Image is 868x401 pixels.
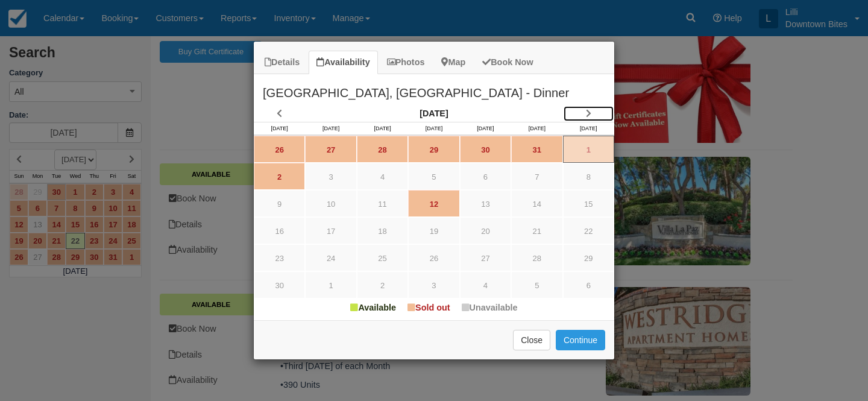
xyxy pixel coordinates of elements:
a: 25 [357,244,408,271]
a: 2 [357,271,408,298]
span: [DATE] [271,125,288,131]
a: Photos [379,51,433,74]
span: [DATE] [477,125,494,131]
a: 16 [254,217,305,244]
a: 18 [357,217,408,244]
a: 10 [305,190,356,217]
span: Unavailable [462,303,518,312]
a: 27 [305,136,356,163]
a: 4 [357,163,408,190]
a: 20 [460,217,511,244]
a: 23 [254,244,305,271]
a: 1 [563,136,614,163]
button: Continue [556,330,605,350]
a: 1 [305,271,356,298]
a: 17 [305,217,356,244]
a: 15 [563,190,614,217]
a: 29 [408,136,459,163]
a: 6 [460,163,511,190]
a: 26 [254,136,305,163]
a: 7 [511,163,562,190]
a: 30 [254,271,305,298]
a: 27 [460,244,511,271]
a: 26 [408,244,459,271]
a: 5 [511,271,562,298]
a: 24 [305,244,356,271]
a: 21 [511,217,562,244]
button: Close [513,330,550,350]
a: 8 [563,163,614,190]
a: 22 [563,217,614,244]
span: [DATE] [322,125,339,131]
a: 31 [511,136,562,163]
a: 13 [460,190,511,217]
a: Availability [309,51,377,74]
a: Book Now [474,51,541,74]
a: 12 [408,190,459,217]
div: Item Modal [254,74,614,314]
h2: [GEOGRAPHIC_DATA], [GEOGRAPHIC_DATA] - Dinner [254,74,614,106]
a: Details [257,51,307,74]
a: 6 [563,271,614,298]
a: Map [433,51,473,74]
strong: [DATE] [420,109,448,118]
a: 3 [305,163,356,190]
a: 4 [460,271,511,298]
a: 29 [563,244,614,271]
span: [DATE] [426,125,442,131]
a: 9 [254,190,305,217]
a: 19 [408,217,459,244]
a: 11 [357,190,408,217]
a: 30 [460,136,511,163]
span: Available [350,303,396,312]
span: [DATE] [374,125,391,131]
a: 14 [511,190,562,217]
a: 28 [511,244,562,271]
a: 28 [357,136,408,163]
a: 5 [408,163,459,190]
span: [DATE] [529,125,546,131]
a: 3 [408,271,459,298]
span: Sold out [407,303,450,312]
a: 2 [254,163,305,190]
span: [DATE] [580,125,597,131]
